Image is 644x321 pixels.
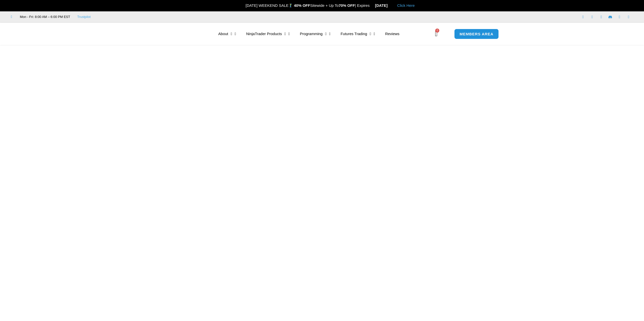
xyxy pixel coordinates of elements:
[454,29,499,39] a: MEMBERS AREA
[336,28,380,40] a: Futures Trading
[240,3,375,8] span: [DATE] WEEKEND SALE Sitewide + Up To | Expires
[241,4,245,7] img: 🎉
[397,3,415,8] a: Click Here
[77,14,91,20] a: Trustpilot
[339,3,355,8] strong: 70% OFF
[141,25,195,43] img: LogoAI | Affordable Indicators – NinjaTrader
[370,4,374,7] img: ⌛
[435,29,439,33] span: 0
[213,28,433,40] nav: Menu
[294,3,310,8] strong: 40% OFF
[380,28,405,40] a: Reviews
[388,4,392,7] img: 🏭
[427,27,445,41] a: 0
[295,28,336,40] a: Programming
[289,4,293,7] img: 🏌️‍♂️
[19,14,70,20] span: Mon - Fri: 8:00 AM – 6:00 PM EST
[241,28,295,40] a: NinjaTrader Products
[375,3,392,8] strong: [DATE]
[460,32,493,36] span: MEMBERS AREA
[213,28,241,40] a: About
